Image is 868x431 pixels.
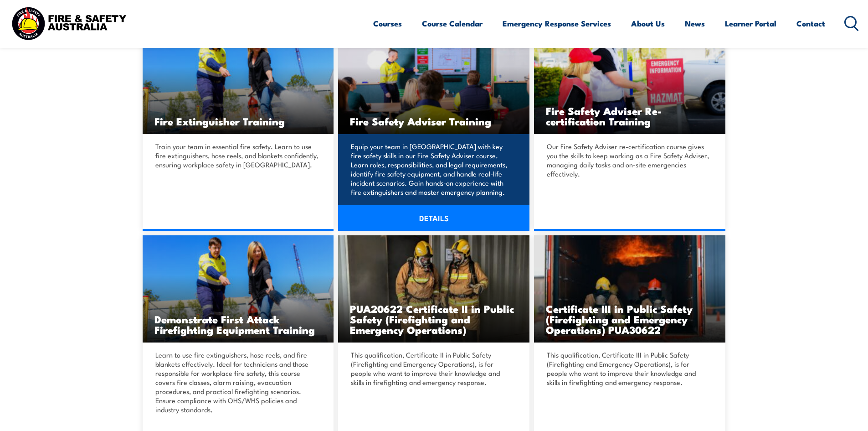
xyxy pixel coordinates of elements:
[534,235,725,343] img: Mines Rescue & Public Safety COURSES
[725,11,776,36] a: Learner Portal
[154,314,322,335] h3: Demonstrate First Attack Firefighting Equipment Training
[422,11,483,36] a: Course Calendar
[547,350,710,387] p: This qualification, Certificate III in Public Safety (Firefighting and Emergency Operations), is ...
[534,27,725,134] img: Fire Safety Advisor Re-certification
[338,205,529,231] a: DETAILS
[351,142,514,197] p: Equip your team in [GEOGRAPHIC_DATA] with key fire safety skills in our Fire Safety Adviser cours...
[154,116,322,126] h3: Fire Extinguisher Training
[338,235,529,343] a: PUA20622 Certificate II in Public Safety (Firefighting and Emergency Operations)
[155,142,318,169] p: Train your team in essential fire safety. Learn to use fire extinguishers, hose reels, and blanke...
[631,11,665,36] a: About Us
[338,27,529,134] a: Fire Safety Adviser Training
[338,235,529,343] img: Open Circuit Breathing Apparatus Training
[338,27,529,134] img: Fire Safety Advisor
[143,27,334,134] img: Fire Extinguisher Training
[503,11,611,36] a: Emergency Response Services
[546,303,714,335] h3: Certificate III in Public Safety (Firefighting and Emergency Operations) PUA30622
[351,350,514,387] p: This qualification, Certificate II in Public Safety (Firefighting and Emergency Operations), is f...
[350,116,518,126] h3: Fire Safety Adviser Training
[350,303,518,335] h3: PUA20622 Certificate II in Public Safety (Firefighting and Emergency Operations)
[143,235,334,343] img: Demonstrate First Attack Firefighting Equipment
[685,11,705,36] a: News
[143,235,334,343] a: Demonstrate First Attack Firefighting Equipment Training
[155,350,318,414] p: Learn to use fire extinguishers, hose reels, and fire blankets effectively. Ideal for technicians...
[546,105,714,126] h3: Fire Safety Adviser Re-certification Training
[796,11,825,36] a: Contact
[373,11,402,36] a: Courses
[547,142,710,178] p: Our Fire Safety Adviser re-certification course gives you the skills to keep working as a Fire Sa...
[534,235,725,343] a: Certificate III in Public Safety (Firefighting and Emergency Operations) PUA30622
[534,27,725,134] a: Fire Safety Adviser Re-certification Training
